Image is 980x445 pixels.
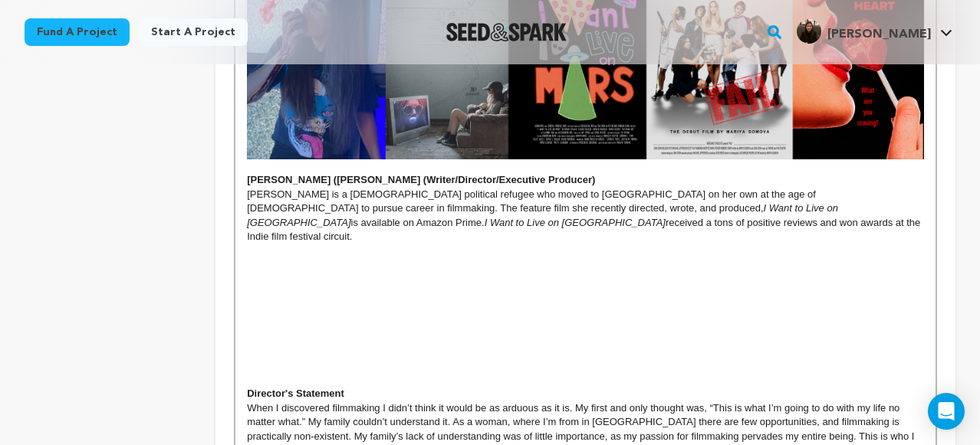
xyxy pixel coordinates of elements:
[446,23,567,41] img: Seed&Spark Logo Dark Mode
[797,19,821,44] img: f1767e158fc15795.jpg
[797,19,931,44] div: Mariya S.'s Profile
[139,18,248,46] a: Start a project
[794,16,955,48] span: Mariya S.'s Profile
[25,18,130,46] a: Fund a project
[247,202,840,227] em: I Want to Live on [GEOGRAPHIC_DATA]
[485,217,666,228] em: I Want to Live on [GEOGRAPHIC_DATA]
[794,16,955,44] a: Mariya S.'s Profile
[827,28,931,41] span: [PERSON_NAME]
[247,188,924,244] p: [PERSON_NAME] is a [DEMOGRAPHIC_DATA] political refugee who moved to [GEOGRAPHIC_DATA] on her own...
[446,23,567,41] a: Seed&Spark Homepage
[247,388,344,399] strong: Director's Statement
[928,393,965,430] div: Open Intercom Messenger
[247,174,595,185] strong: [PERSON_NAME] ([PERSON_NAME] (Writer/Director/Executive Producer)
